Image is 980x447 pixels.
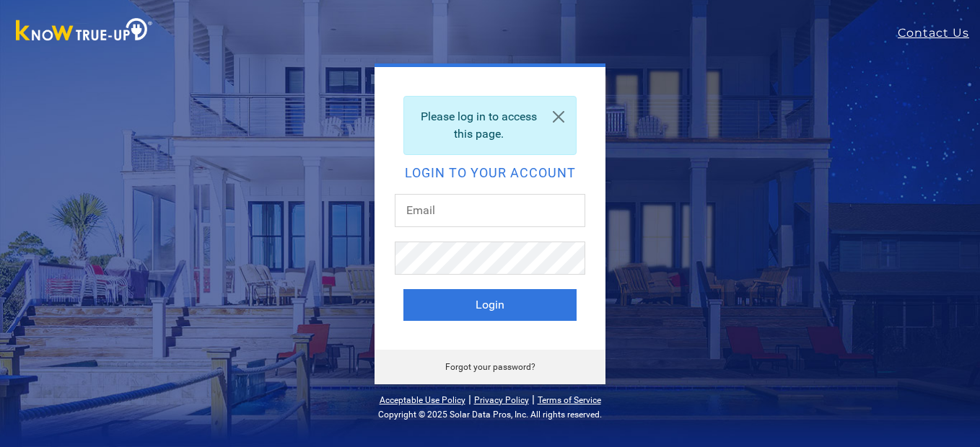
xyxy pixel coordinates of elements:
span: | [532,392,535,406]
a: Terms of Service [538,395,601,405]
h2: Login to your account [403,167,577,180]
a: Close [541,97,576,137]
input: Email [395,194,585,227]
a: Contact Us [898,25,980,42]
a: Forgot your password? [445,362,535,372]
a: Privacy Policy [474,395,529,405]
button: Login [403,289,577,321]
img: Know True-Up [9,15,160,48]
a: Acceptable Use Policy [380,395,465,405]
div: Please log in to access this page. [403,96,577,155]
span: | [468,392,471,406]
